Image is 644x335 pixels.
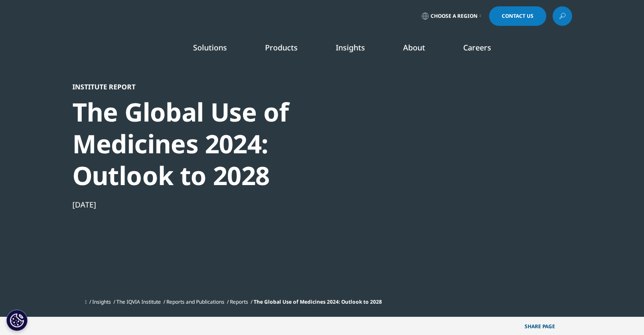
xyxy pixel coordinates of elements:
[92,298,111,305] a: Insights
[72,199,363,210] div: [DATE]
[116,298,161,305] a: The IQVIA Institute
[502,14,533,19] span: Contact Us
[431,13,478,19] span: Choose a Region
[144,30,572,69] nav: Primary
[463,42,491,53] a: Careers
[254,298,382,305] span: The Global Use of Medicines 2024: Outlook to 2028
[336,42,365,53] a: Insights
[193,42,227,53] a: Solutions
[230,298,248,305] a: Reports
[489,6,546,26] a: Contact Us
[72,83,363,91] div: Institute Report
[72,96,363,191] div: The Global Use of Medicines 2024: Outlook to 2028
[265,42,298,53] a: Products
[6,310,28,331] button: Cookies Settings
[403,42,425,53] a: About
[166,298,224,305] a: Reports and Publications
